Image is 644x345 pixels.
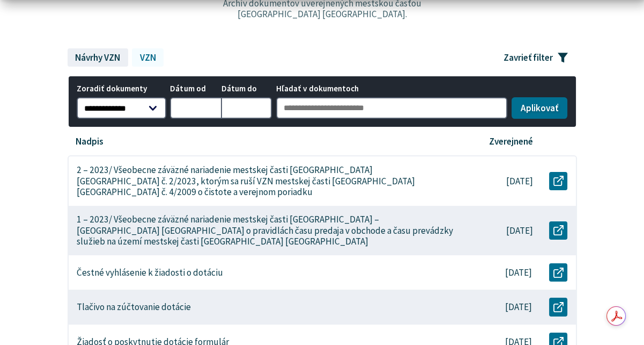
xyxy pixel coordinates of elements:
[495,48,576,67] button: Zavrieť filter
[276,97,507,119] input: Hľadať v dokumentoch
[77,267,223,278] p: Čestné vyhlásenie k žiadosti o dotáciu
[221,84,272,94] span: Dátum do
[512,97,567,119] button: Aplikovať
[506,225,533,236] p: [DATE]
[489,136,533,147] p: Zverejnené
[77,164,457,198] p: 2 – 2023/ Všeobecne záväzné nariadenie mestskej časti [GEOGRAPHIC_DATA] [GEOGRAPHIC_DATA] č. 2/20...
[76,136,103,147] p: Nadpis
[221,97,272,119] input: Dátum do
[77,214,457,247] p: 1 – 2023/ Všeobecne záväzné nariadenie mestskej časti [GEOGRAPHIC_DATA] – [GEOGRAPHIC_DATA] [GEOG...
[132,48,164,67] a: VZN
[68,48,128,67] a: Návrhy VZN
[77,301,191,313] p: Tlačivo na zúčtovanie dotácie
[505,267,532,278] p: [DATE]
[77,84,166,94] span: Zoradiť dokumenty
[504,52,553,63] span: Zavrieť filter
[276,84,507,94] span: Hľadať v dokumentoch
[77,97,166,119] select: Zoradiť dokumenty
[506,176,533,187] p: [DATE]
[170,97,221,119] input: Dátum od
[170,84,221,94] span: Dátum od
[505,301,532,313] p: [DATE]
